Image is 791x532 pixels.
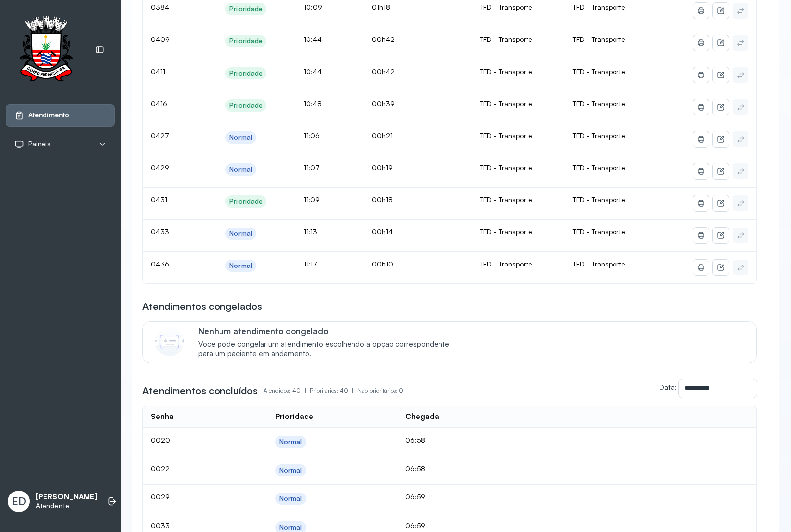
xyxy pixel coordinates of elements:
[480,3,557,12] div: TFD - Transporte
[305,387,306,394] span: |
[304,99,322,108] span: 10:48
[357,384,403,398] p: Não prioritários: 0
[405,493,425,501] span: 06:59
[573,3,625,11] span: TFD - Transporte
[275,412,313,421] div: Prioridade
[229,5,263,13] div: Prioridade
[151,436,170,444] span: 0020
[264,384,310,398] p: Atendidos: 40
[573,228,625,236] span: TFD - Transporte
[573,195,625,204] span: TFD - Transporte
[573,67,625,76] span: TFD - Transporte
[198,326,460,336] p: Nenhum atendimento congelado
[151,464,170,473] span: 0022
[151,412,174,421] div: Senha
[372,228,393,236] span: 00h14
[229,165,252,174] div: Normal
[151,99,167,108] span: 0416
[229,133,252,142] div: Normal
[151,195,167,204] span: 0431
[198,340,460,359] span: Você pode congelar um atendimento escolhendo a opção correspondente para um paciente em andamento.
[480,131,557,140] div: TFD - Transporte
[405,412,439,421] div: Chegada
[573,131,625,140] span: TFD - Transporte
[28,140,51,148] span: Painéis
[279,523,302,532] div: Normal
[304,260,317,268] span: 11:17
[372,3,390,11] span: 01h18
[151,260,169,268] span: 0436
[372,131,393,140] span: 00h21
[372,35,395,43] span: 00h42
[573,35,625,43] span: TFD - Transporte
[304,3,322,11] span: 10:09
[28,111,69,119] span: Atendimento
[372,99,395,108] span: 00h39
[480,195,557,204] div: TFD - Transporte
[151,67,165,76] span: 0411
[151,131,169,140] span: 0427
[573,260,625,268] span: TFD - Transporte
[304,163,320,172] span: 11:07
[372,195,393,204] span: 00h18
[151,493,170,501] span: 0029
[151,163,169,172] span: 0429
[142,300,262,313] h3: Atendimentos congelados
[372,260,393,268] span: 00h10
[10,16,82,84] img: Logotipo do estabelecimento
[304,131,320,140] span: 11:06
[659,383,677,391] label: Data:
[14,111,106,120] a: Atendimento
[310,384,357,398] p: Prioritários: 40
[229,101,263,110] div: Prioridade
[405,464,425,473] span: 06:58
[480,228,557,236] div: TFD - Transporte
[405,436,425,444] span: 06:58
[151,35,170,43] span: 0409
[151,228,169,236] span: 0433
[229,262,252,270] div: Normal
[405,521,425,530] span: 06:59
[304,67,322,76] span: 10:44
[352,387,353,394] span: |
[372,163,393,172] span: 00h19
[304,35,322,43] span: 10:44
[36,493,97,502] p: [PERSON_NAME]
[229,197,263,206] div: Prioridade
[372,67,395,76] span: 00h42
[155,327,184,356] img: Imagem de CalloutCard
[229,229,252,238] div: Normal
[573,163,625,172] span: TFD - Transporte
[279,438,302,446] div: Normal
[304,228,317,236] span: 11:13
[480,260,557,268] div: TFD - Transporte
[151,521,170,530] span: 0033
[304,195,320,204] span: 11:09
[36,502,97,510] p: Atendente
[142,384,258,398] h3: Atendimentos concluídos
[279,494,302,503] div: Normal
[279,466,302,475] div: Normal
[229,69,263,77] div: Prioridade
[151,3,169,11] span: 0384
[573,99,625,108] span: TFD - Transporte
[480,67,557,76] div: TFD - Transporte
[480,99,557,108] div: TFD - Transporte
[229,37,263,45] div: Prioridade
[480,35,557,44] div: TFD - Transporte
[480,163,557,172] div: TFD - Transporte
